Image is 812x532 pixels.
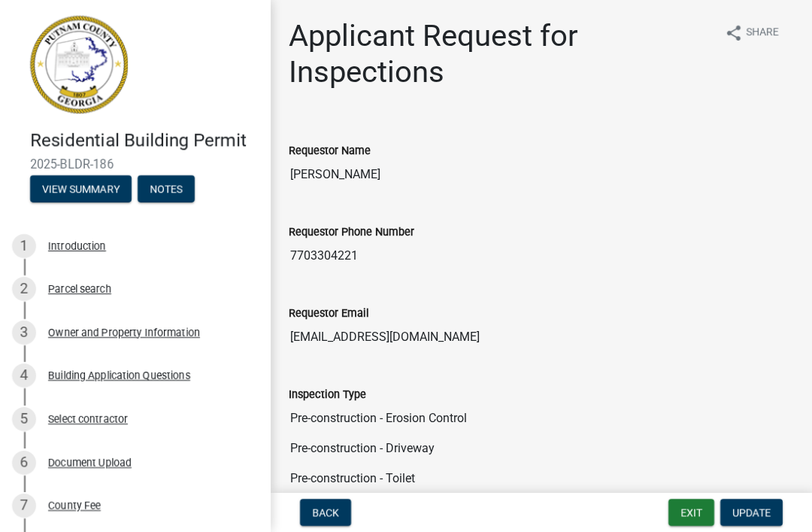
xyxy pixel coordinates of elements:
div: Select contractor [48,414,128,424]
wm-modal-confirm: Notes [138,184,195,196]
img: Putnam County, Georgia [30,16,128,114]
label: Requestor Email [289,309,369,319]
div: Document Upload [48,458,132,468]
span: 2025-BLDR-186 [30,157,241,172]
i: share [725,24,743,42]
button: Back [300,499,351,526]
button: Update [720,499,783,526]
div: 1 [12,234,36,258]
div: 3 [12,321,36,345]
div: 6 [12,451,36,475]
div: Parcel search [48,284,111,294]
span: Back [312,506,339,518]
div: 2 [12,277,36,301]
span: Update [732,506,771,518]
button: View Summary [30,175,132,202]
span: Share [746,24,779,42]
div: County Fee [48,500,101,511]
button: Notes [138,175,195,202]
h4: Residential Building Permit [30,129,259,151]
button: shareShare [713,18,791,47]
label: Inspection Type [289,390,366,400]
label: Requestor Name [289,146,371,157]
div: Building Application Questions [48,370,190,381]
div: 4 [12,363,36,388]
h1: Applicant Request for Inspections [289,18,713,90]
div: Owner and Property Information [48,327,200,338]
label: Requestor Phone Number [289,227,414,238]
div: Introduction [48,241,106,251]
div: 5 [12,407,36,431]
div: 7 [12,494,36,518]
button: Exit [668,499,714,526]
wm-modal-confirm: Summary [30,184,132,196]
